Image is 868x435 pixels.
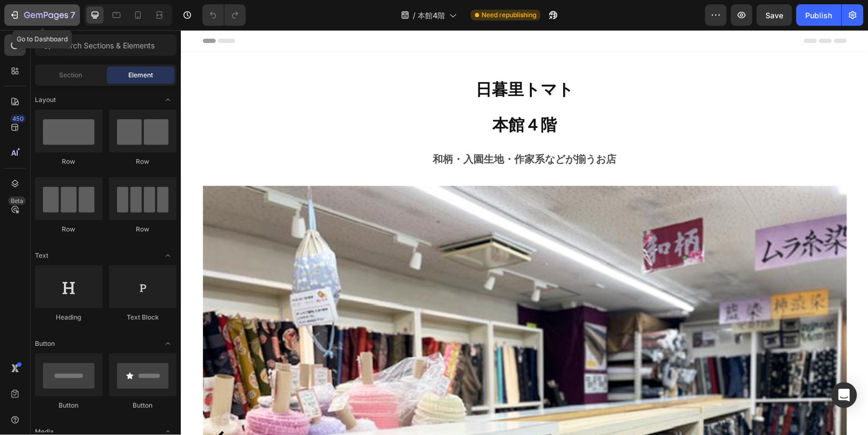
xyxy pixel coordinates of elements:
[831,382,857,408] div: Open Intercom Messenger
[806,10,833,21] div: Publish
[418,10,445,21] span: 本館4階
[35,95,56,105] span: Layout
[109,224,177,234] div: Row
[128,70,153,80] span: Element
[31,399,48,416] button: Carousel Back Arrow
[35,313,103,322] div: Heading
[766,11,784,20] span: Save
[159,247,177,264] span: Toggle open
[252,123,436,135] strong: 和柄・入園生地・作家系などが揃うお店
[202,4,246,26] div: Undo/Redo
[35,251,48,260] span: Text
[35,157,103,166] div: Row
[35,401,103,410] div: Button
[10,114,26,123] div: 450
[159,91,177,108] span: Toggle open
[4,4,80,26] button: 7
[413,10,415,21] span: /
[8,197,26,205] div: Beta
[159,335,177,352] span: Toggle open
[60,70,83,80] span: Section
[70,9,75,21] p: 7
[640,399,658,416] button: Carousel Next Arrow
[35,224,103,234] div: Row
[482,10,536,20] span: Need republishing
[35,34,177,56] input: Search Sections & Elements
[109,313,177,322] div: Text Block
[109,401,177,410] div: Button
[312,84,376,105] span: 本館４階
[797,4,842,26] button: Publish
[757,4,792,26] button: Save
[295,48,393,70] span: 日暮里トマト
[109,157,177,166] div: Row
[35,339,55,349] span: Button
